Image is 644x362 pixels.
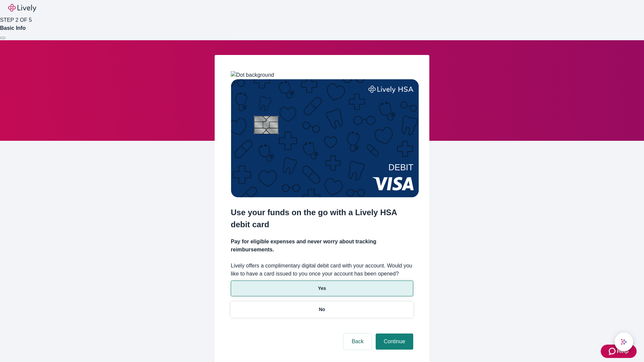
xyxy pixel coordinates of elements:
[609,347,617,355] svg: Zendesk support icon
[318,285,326,292] p: Yes
[614,333,633,351] button: chat
[8,4,36,12] img: Lively
[231,206,413,231] h2: Use your funds on the go with a Lively HSA debit card
[319,306,325,313] p: No
[231,302,413,317] button: No
[231,71,274,79] img: Dot background
[343,334,372,350] button: Back
[231,262,413,278] label: Lively offers a complimentary digital debit card with your account. Would you like to have a card...
[231,281,413,296] button: Yes
[231,238,413,254] h4: Pay for eligible expenses and never worry about tracking reimbursements.
[376,334,413,350] button: Continue
[621,339,627,345] svg: Lively AI Assistant
[617,347,629,355] span: Help
[601,345,637,358] button: Zendesk support iconHelp
[231,79,419,197] img: Debit card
